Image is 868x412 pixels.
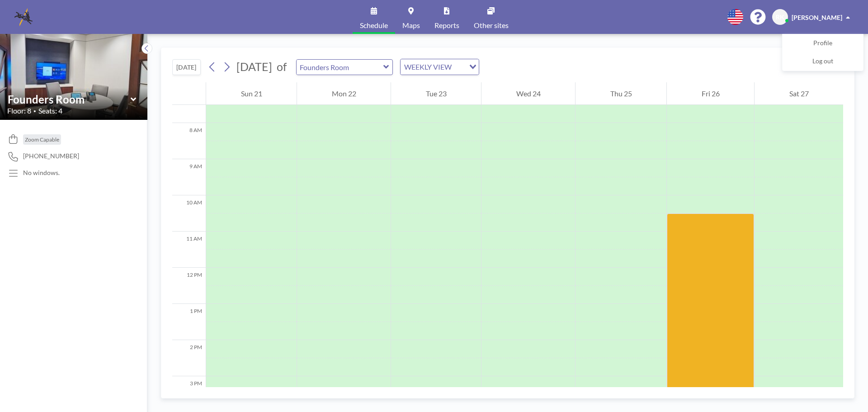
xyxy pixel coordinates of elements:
[172,340,206,376] div: 2 PM
[172,195,206,232] div: 10 AM
[172,59,201,75] button: [DATE]
[783,52,863,71] a: Log out
[755,82,843,105] div: Sat 27
[297,60,383,75] input: Founders Room
[402,22,420,29] span: Maps
[7,106,31,115] span: Floor: 8
[23,169,60,177] p: No windows.
[434,22,459,29] span: Reports
[14,8,33,26] img: organization-logo
[776,13,784,21] span: RK
[38,106,62,115] span: Seats: 4
[172,87,206,123] div: 7 AM
[402,61,453,73] span: WEEKLY VIEW
[172,159,206,195] div: 9 AM
[206,82,297,105] div: Sun 21
[172,268,206,304] div: 12 PM
[236,60,272,73] span: [DATE]
[33,108,36,114] span: •
[812,57,833,66] span: Log out
[25,136,59,143] span: Zoom Capable
[172,123,206,159] div: 8 AM
[813,39,832,48] span: Profile
[8,93,131,106] input: Founders Room
[792,14,842,21] span: [PERSON_NAME]
[172,232,206,268] div: 11 AM
[454,61,464,73] input: Search for option
[172,304,206,340] div: 1 PM
[576,82,666,105] div: Thu 25
[481,82,575,105] div: Wed 24
[297,82,391,105] div: Mon 22
[277,60,287,74] span: of
[667,82,754,105] div: Fri 26
[391,82,481,105] div: Tue 23
[783,34,863,52] a: Profile
[401,59,479,75] div: Search for option
[23,152,79,160] span: [PHONE_NUMBER]
[474,22,509,29] span: Other sites
[360,22,388,29] span: Schedule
